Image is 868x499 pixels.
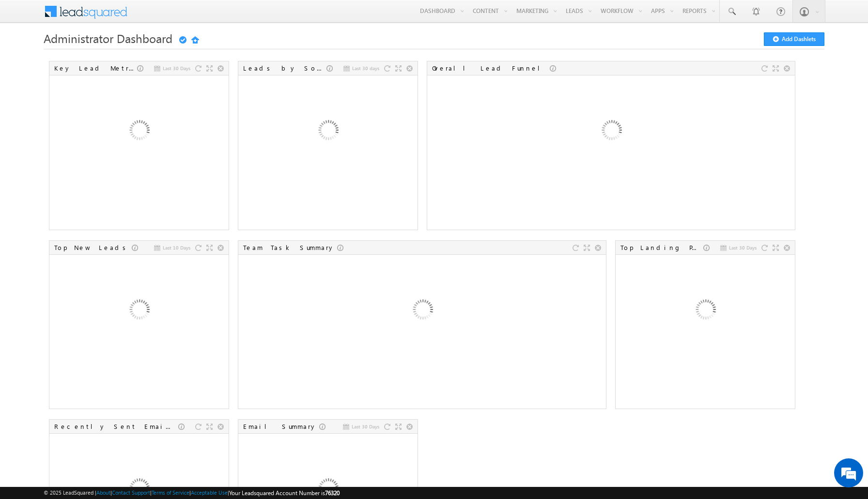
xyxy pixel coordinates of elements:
[764,32,824,46] button: Add Dashlets
[152,489,189,496] a: Terms of Service
[96,489,110,496] a: About
[243,64,326,73] div: Leads by Sources
[653,259,757,363] img: Loading...
[54,422,178,431] div: Recently Sent Email Campaigns
[87,259,191,363] img: Loading...
[229,489,340,497] span: Your Leadsquared Account Number is
[54,64,137,73] div: Key Lead Metrics
[432,64,550,73] div: Overall Lead Funnel
[370,259,474,363] img: Loading...
[352,64,379,73] span: Last 30 days
[54,243,132,252] div: Top New Leads
[44,488,340,498] span: © 2025 LeadSquared | | | | |
[191,489,228,496] a: Acceptable Use
[112,489,150,496] a: Contact Support
[243,243,337,252] div: Team Task Summary
[163,243,190,252] span: Last 10 Days
[87,80,191,184] img: Loading...
[352,422,379,431] span: Last 30 Days
[325,489,340,497] span: 76320
[729,243,757,252] span: Last 30 Days
[620,243,703,252] div: Top Landing Pages
[276,80,380,184] img: Loading...
[44,30,172,46] span: Administrator Dashboard
[243,422,319,431] div: Email Summary
[163,64,190,73] span: Last 30 Days
[559,80,663,184] img: Loading...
